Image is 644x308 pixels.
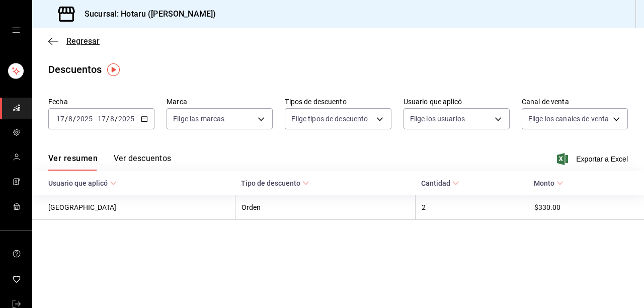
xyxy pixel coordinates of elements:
[534,179,563,187] span: Monto
[97,115,106,123] input: --
[291,114,368,124] span: Elige tipos de descuento
[167,98,273,105] label: Marca
[241,179,309,187] span: Tipo de descuento
[48,179,117,187] span: Usuario que aplicó
[559,153,628,165] button: Exportar a Excel
[528,195,644,220] th: $330.00
[522,98,628,105] label: Canal de venta
[107,63,120,76] img: Tooltip marker
[48,62,102,77] div: Descuentos
[32,195,235,220] th: [GEOGRAPHIC_DATA]
[410,114,465,124] span: Elige los usuarios
[12,26,20,34] button: open drawer
[66,36,100,46] span: Regresar
[48,153,171,171] div: navigation tabs
[421,179,459,187] span: Cantidad
[115,115,118,123] span: /
[118,115,135,123] input: ----
[94,115,96,123] span: -
[56,115,65,123] input: --
[404,98,510,105] label: Usuario que aplicó
[73,115,76,123] span: /
[415,195,528,220] th: 2
[285,98,391,105] label: Tipos de descuento
[48,36,100,46] button: Regresar
[173,114,224,124] span: Elige las marcas
[76,8,216,20] h3: Sucursal: Hotaru ([PERSON_NAME])
[68,115,73,123] input: --
[110,115,115,123] input: --
[114,153,171,171] button: Ver descuentos
[235,195,415,220] th: Orden
[106,115,109,123] span: /
[76,115,93,123] input: ----
[65,115,68,123] span: /
[48,153,98,171] button: Ver resumen
[528,114,609,124] span: Elige los canales de venta
[48,98,154,105] label: Fecha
